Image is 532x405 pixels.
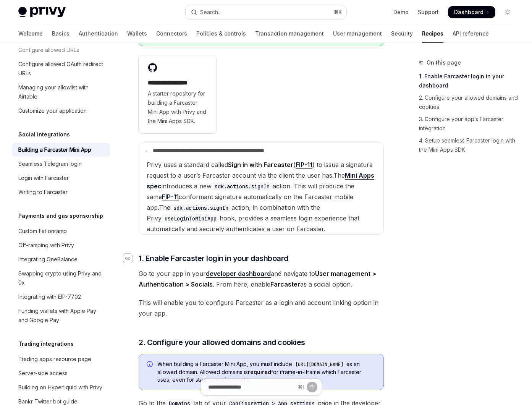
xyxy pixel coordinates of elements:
div: Server-side access [18,369,68,378]
a: Customize your application [12,104,110,118]
a: Trading apps resource page [12,352,110,366]
a: 3. Configure your app’s Farcaster integration [419,113,520,134]
div: Building on Hyperliquid with Privy [18,383,102,392]
a: Custom fiat onramp [12,224,110,238]
span: Dashboard [454,8,483,16]
strong: Sign in with Farcaster [228,161,293,168]
span: This will enable you to configure Farcaster as a login and account linking option in your app. [139,297,384,319]
strong: Farcaster [270,280,300,288]
h5: Social integrations [18,130,70,139]
a: Wallets [127,24,147,43]
div: Off-ramping with Privy [18,241,74,250]
a: Basics [52,24,70,43]
div: Writing to Farcaster [18,188,68,197]
button: Open search [186,5,347,19]
svg: Info [147,361,154,369]
span: The action, in combination with the Privy hook, provides a seamless login experience that automat... [147,204,359,233]
span: Go to your app in your and navigate to . From here, enable as a social option. [139,268,384,290]
code: sdk.actions.signIn [170,204,231,212]
a: Integrating OneBalance [12,253,110,266]
a: Demo [393,8,409,16]
h5: Payments and gas sponsorship [18,211,103,220]
div: Search... [200,8,222,17]
div: Integrating OneBalance [18,255,78,264]
div: Login with Farcaster [18,173,69,183]
div: Custom fiat onramp [18,227,67,236]
span: On this page [427,58,461,67]
a: User management [333,24,382,43]
span: When building a Farcaster Mini App, you must include as an allowed domain. Allowed domains is for... [157,360,376,384]
a: Connectors [156,24,187,43]
img: light logo [18,7,66,18]
a: Configure allowed OAuth redirect URLs [12,57,110,80]
span: ⌘ K [334,9,342,15]
button: Send message [307,382,317,392]
a: Policies & controls [196,24,246,43]
strong: User management > Authentication > Socials [139,270,376,288]
h5: Trading integrations [18,339,74,348]
div: Trading apps resource page [18,355,91,364]
a: Swapping crypto using Privy and 0x [12,267,110,290]
div: Customize your application [18,106,87,115]
a: Managing your allowlist with Airtable [12,81,110,104]
span: A starter repository for building a Farcaster Mini App with Privy and the Mini Apps SDK. [148,89,207,126]
code: [URL][DOMAIN_NAME] [292,361,346,368]
a: Support [418,8,439,16]
a: Login with Farcaster [12,171,110,185]
a: Security [391,24,413,43]
a: FIP-11 [296,161,312,169]
input: Ask a question... [208,379,295,395]
strong: required [248,369,271,375]
span: 2. Configure your allowed domains and cookies [139,337,305,348]
a: Navigate to header [123,253,139,264]
a: 4. Setup seamless Farcaster login with the Mini Apps SDK [419,134,520,156]
a: FIP-11 [162,193,179,201]
a: **** **** **** **A starter repository for building a Farcaster Mini App with Privy and the Mini A... [139,55,216,133]
span: The introduces a new action. This will produce the same conformant signature automatically on the... [147,172,374,211]
a: Off-ramping with Privy [12,238,110,252]
div: Managing your allowlist with Airtable [18,83,105,101]
a: Server-side access [12,366,110,380]
div: Seamless Telegram login [18,159,82,168]
a: Authentication [79,24,118,43]
a: Dashboard [448,6,495,18]
a: Recipes [422,24,443,43]
a: developer dashboard [206,270,271,278]
a: Integrating with EIP-7702 [12,290,110,304]
div: Funding wallets with Apple Pay and Google Pay [18,306,105,325]
button: Toggle dark mode [501,6,514,18]
div: Integrating with EIP-7702 [18,292,81,301]
a: Seamless Telegram login [12,157,110,171]
code: useLoginToMiniApp [162,214,220,223]
div: Configure allowed OAuth redirect URLs [18,60,105,78]
a: Writing to Farcaster [12,185,110,199]
a: API reference [453,24,489,43]
a: Funding wallets with Apple Pay and Google Pay [12,304,110,327]
a: Mini Apps spec [147,172,374,190]
a: Welcome [18,24,43,43]
a: Building a Farcaster Mini App [12,143,110,157]
a: 2. Configure your allowed domains and cookies [419,92,520,113]
a: 1. Enable Farcaster login in your dashboard [419,70,520,92]
span: 1. Enable Farcaster login in your dashboard [139,253,288,264]
code: sdk.actions.signIn [212,182,273,191]
div: Building a Farcaster Mini App [18,145,91,154]
div: Swapping crypto using Privy and 0x [18,269,105,287]
span: Privy uses a standard called ( ) to issue a signature request to a user’s Farcaster account via t... [147,161,373,179]
a: Building on Hyperliquid with Privy [12,381,110,394]
a: Transaction management [255,24,324,43]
